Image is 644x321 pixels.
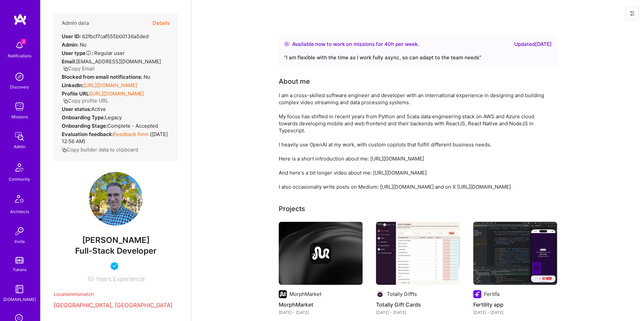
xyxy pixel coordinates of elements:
img: discovery [13,70,26,83]
div: MorphMarket [289,291,321,298]
span: [PERSON_NAME] [54,235,178,245]
img: Fertility app [473,222,557,285]
div: I am a cross-skilled software engineer and developer with an international experience in designin... [279,92,547,190]
img: admin teamwork [13,130,26,143]
button: Copy Email [63,65,95,72]
span: Complete - Accepted [107,123,158,129]
strong: User status: [62,106,91,112]
span: 2 [21,39,26,44]
div: Available now to work on missions for h per week . [292,40,419,48]
img: User Avatar [89,172,143,226]
strong: Onboarding Stage: [62,123,107,129]
div: Fertifa [484,291,499,298]
div: Totally Giffts [387,291,417,298]
div: Invite [14,238,25,245]
img: logo [13,13,27,25]
div: ( [DATE] 12:56 AM ) [62,131,170,145]
i: Help [86,50,92,56]
span: 40 [384,41,391,47]
span: 10 [87,275,94,282]
h4: Admin data [62,20,89,26]
img: Architects [11,192,28,208]
button: Copy builder data to clipboard [62,146,138,153]
span: Active [91,106,106,112]
div: Discovery [10,83,29,90]
img: Company logo [310,243,331,264]
img: bell [13,39,26,52]
strong: LinkedIn: [62,82,84,88]
strong: User ID: [62,33,81,40]
img: Invite [13,224,26,238]
h4: Totally Gift Cards [376,300,460,309]
img: Company logo [376,290,384,298]
img: guide book [13,282,26,296]
h4: MorphMarket [279,300,363,309]
div: Admin [14,143,25,150]
div: Community [9,176,30,183]
a: Feedback form [113,131,149,137]
div: Updated [DATE] [514,40,552,48]
img: teamwork [13,100,26,113]
div: Projects [279,204,305,214]
button: Copy profile URL [63,97,108,104]
h4: Fertility app [473,300,557,309]
div: Architects [10,208,29,215]
div: [DOMAIN_NAME] [3,296,36,303]
i: icon Copy [63,66,68,71]
img: Vetted A.Teamer [110,262,118,270]
div: Location mismatch [54,291,178,298]
img: Availability [284,41,289,47]
p: [GEOGRAPHIC_DATA], [GEOGRAPHIC_DATA] [54,302,178,310]
div: Notifications [8,52,32,59]
strong: Blocked from email notifications: [62,74,144,80]
div: No [62,73,150,80]
strong: Onboarding Type: [62,114,105,121]
img: Company logo [473,290,481,298]
div: [DATE] - [DATE] [376,309,460,316]
span: legacy [105,114,122,121]
strong: Evaluation feedback: [62,131,113,137]
span: Full-Stack Developer [75,246,157,256]
strong: User type : [62,50,93,56]
strong: Email: [62,58,76,65]
div: 62fbcf7caf555b00136a5ded [62,33,149,40]
div: No [62,41,87,48]
img: tokens [15,257,23,263]
img: cover [279,222,363,285]
div: About me [279,76,310,86]
div: Missions [11,113,28,120]
strong: Profile URL: [62,90,90,97]
div: “ I am flexible with the time as I work fully async, so can adapt to the team needs ” [284,54,552,62]
img: Company logo [279,290,287,298]
img: Community [11,159,28,176]
div: Regular user [62,50,125,57]
div: Tokens [13,266,26,273]
i: icon Copy [62,147,67,152]
span: [EMAIL_ADDRESS][DOMAIN_NAME] [76,58,161,65]
div: [DATE] - [DATE] [473,309,557,316]
a: [URL][DOMAIN_NAME] [84,82,137,88]
span: Years Experience [96,275,145,282]
div: [DATE] - [DATE] [279,309,363,316]
i: icon Copy [63,99,68,104]
img: Totally Gift Cards [376,222,460,285]
a: [URL][DOMAIN_NAME] [90,90,144,97]
strong: Admin: [62,42,78,48]
button: Details [153,13,170,33]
